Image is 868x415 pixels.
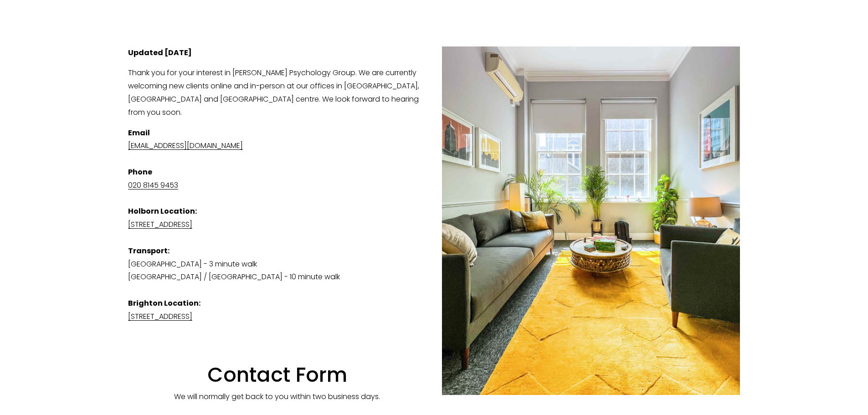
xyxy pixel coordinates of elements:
h1: Contact Form [128,338,740,388]
strong: Updated [DATE] [128,47,192,58]
p: We will normally get back to you within two business days. [128,390,740,404]
strong: Transport: [128,246,169,256]
a: [STREET_ADDRESS] [128,219,192,230]
a: [EMAIL_ADDRESS][DOMAIN_NAME] [128,140,243,151]
a: [STREET_ADDRESS] [128,311,192,322]
strong: Phone [128,167,152,177]
p: Thank you for your interest in [PERSON_NAME] Psychology Group. We are currently welcoming new cli... [128,67,740,119]
strong: Holborn Location: [128,206,197,216]
strong: Brighton Location: [128,298,200,308]
strong: Email [128,128,150,138]
p: [GEOGRAPHIC_DATA] - 3 minute walk [GEOGRAPHIC_DATA] / [GEOGRAPHIC_DATA] - 10 minute walk [128,127,740,323]
a: 020 8145 9453 [128,180,178,190]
